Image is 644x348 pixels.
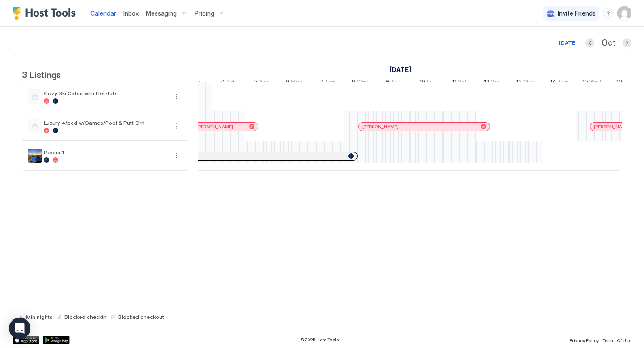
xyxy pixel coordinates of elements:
a: October 7, 2025 [318,76,337,89]
span: Wed [589,78,601,87]
a: Calendar [90,8,116,18]
div: menu [171,91,182,102]
span: Sun [491,78,501,87]
span: 14 [550,78,556,87]
a: October 5, 2025 [251,76,271,89]
a: October 15, 2025 [580,76,603,89]
button: Next month [623,38,631,47]
button: Previous month [585,38,594,47]
a: Privacy Policy [569,335,599,344]
a: October 1, 2025 [387,63,413,76]
a: App Store [13,336,39,344]
span: [PERSON_NAME] [362,124,398,130]
span: Cozy Ski Cabin with Hot-tub [44,90,167,97]
a: October 6, 2025 [284,76,305,89]
span: Oct [602,38,615,48]
span: Peoria 1 [44,149,167,156]
div: menu [603,8,614,19]
div: menu [171,150,182,161]
span: 11 [452,78,457,87]
span: Pricing [195,9,214,17]
span: Blocked checkout [118,314,164,320]
span: 12 [484,78,490,87]
span: Messaging [146,9,177,17]
span: Sun [258,78,268,87]
a: October 10, 2025 [417,76,435,89]
button: More options [171,121,182,132]
span: Mon [291,78,302,87]
button: More options [171,91,182,102]
a: Google Play Store [43,336,70,344]
div: listing image [28,149,42,163]
span: Tue [558,78,568,87]
div: [DATE] [559,39,577,47]
span: 7 [320,78,323,87]
span: Calendar [90,9,116,17]
span: Inbox [123,9,139,17]
a: October 11, 2025 [450,76,469,89]
span: 6 [286,78,289,87]
span: 8 [352,78,356,87]
a: Terms Of Use [602,335,631,344]
span: Blocked checkin [64,314,106,320]
span: [PERSON_NAME] [594,124,630,130]
span: 3 Listings [22,67,61,81]
button: [DATE] [558,38,578,48]
a: October 14, 2025 [548,76,570,89]
span: 4 [221,78,225,87]
a: October 9, 2025 [383,76,403,89]
div: User profile [617,6,631,21]
div: menu [171,121,182,132]
a: October 13, 2025 [514,76,537,89]
span: Sat [226,78,235,87]
a: October 8, 2025 [350,76,371,89]
span: 9 [386,78,389,87]
span: Terms Of Use [602,338,631,343]
span: Fri [427,78,433,87]
button: More options [171,150,182,161]
span: Sat [458,78,466,87]
span: Tue [325,78,335,87]
span: Min nights [26,314,53,320]
span: 10 [419,78,425,87]
span: 5 [254,78,257,87]
a: October 4, 2025 [219,76,237,89]
span: 16 [616,78,622,87]
span: © 2025 Host Tools [300,337,339,343]
span: Wed [357,78,369,87]
a: October 16, 2025 [614,76,636,89]
span: Thu [390,78,401,87]
span: Invite Friends [558,9,596,17]
span: [PERSON_NAME] [197,124,233,130]
span: 13 [516,78,522,87]
a: Inbox [123,8,139,18]
a: October 12, 2025 [482,76,503,89]
div: Open Intercom Messenger [9,318,30,339]
span: Mon [523,78,535,87]
span: Luxury 4/bed w/Games/Pool & Putt Grn [44,119,167,126]
span: 15 [582,78,588,87]
span: Privacy Policy [569,338,599,343]
a: Host Tools Logo [13,7,80,20]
